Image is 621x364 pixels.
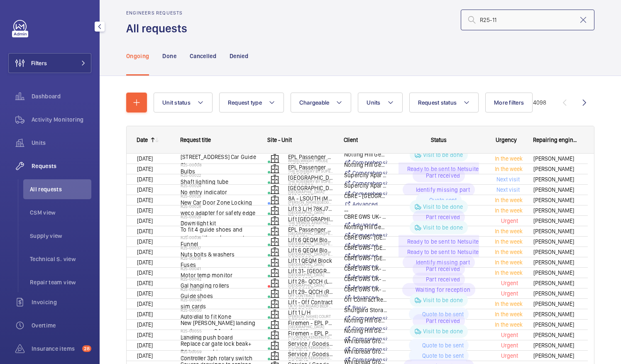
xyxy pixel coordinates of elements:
[533,278,577,288] span: [PERSON_NAME]
[137,290,153,297] span: [DATE]
[493,300,523,307] span: In the week
[137,186,153,193] span: [DATE]
[494,99,524,106] span: More filters
[461,10,594,30] input: Search by request number or quote number
[288,324,333,329] p: [GEOGRAPHIC_DATA]
[493,259,523,266] span: In the week
[31,59,47,67] span: Filters
[533,247,577,257] span: [PERSON_NAME]
[162,99,191,106] span: Unit status
[82,345,91,352] span: 28
[344,244,388,252] p: CBRE GWS- [GEOGRAPHIC_DATA] ([GEOGRAPHIC_DATA][PERSON_NAME])
[181,355,257,360] h2: R25-00060
[423,327,463,335] p: Visit to be done
[493,311,523,318] span: In the week
[219,93,284,112] button: Request type
[499,332,518,338] span: Urgent
[493,197,523,203] span: In the week
[418,99,457,106] span: Request status
[533,164,577,174] span: [PERSON_NAME]
[288,158,333,163] p: Wheelwright House
[288,293,333,298] p: Off Contract Repair
[32,92,91,100] span: Dashboard
[30,278,91,286] span: Repair team view
[533,299,577,309] span: [PERSON_NAME]
[431,137,447,143] span: Status
[533,289,577,298] span: [PERSON_NAME]
[423,296,463,304] p: Visit to be done
[32,115,91,124] span: Activity Monitoring
[190,52,216,60] p: Cancelled
[137,249,153,255] span: [DATE]
[288,335,333,340] p: PI London Kensington ([GEOGRAPHIC_DATA])
[288,200,333,205] p: [PERSON_NAME][GEOGRAPHIC_DATA]
[533,195,577,205] span: [PERSON_NAME]
[32,162,91,170] span: Requests
[367,99,380,106] span: Units
[137,321,153,328] span: [DATE]
[288,220,333,225] p: The Sidings Apartments
[344,192,388,200] p: CBRE - [GEOGRAPHIC_DATA]
[409,93,479,112] button: Request status
[154,93,213,112] button: Unit status
[8,53,91,73] button: Filters
[137,280,153,286] span: [DATE]
[32,298,91,306] span: Invoicing
[344,316,388,325] p: Notting Hill Genesis
[137,300,153,307] span: [DATE]
[499,217,518,224] span: Urgent
[299,99,330,106] span: Chargeable
[137,259,153,266] span: [DATE]
[344,213,388,221] p: CBRE GWS UK- [GEOGRAPHIC_DATA] ([GEOGRAPHIC_DATA])
[533,310,577,319] span: [PERSON_NAME]
[230,52,248,60] p: Denied
[137,197,153,203] span: [DATE]
[288,210,333,215] p: [GEOGRAPHIC_DATA]
[344,275,388,283] p: CBRE GWS UK- [GEOGRAPHIC_DATA] ([GEOGRAPHIC_DATA])
[533,258,577,267] span: [PERSON_NAME]
[344,254,388,262] p: CBRE GWS- [GEOGRAPHIC_DATA] ([GEOGRAPHIC_DATA][PERSON_NAME])
[137,311,153,318] span: [DATE]
[288,169,333,173] p: The Rosebery by Supercity Aparthotels
[426,171,460,180] p: Part received
[137,332,153,338] span: [DATE]
[493,155,523,162] span: In the week
[344,223,388,231] p: Notting Hill Genesis
[495,186,520,193] span: Next visit
[137,238,153,245] span: [DATE]
[493,269,523,276] span: In the week
[344,337,388,345] p: Whitbread Group PLC
[30,232,91,240] span: Supply view
[495,176,520,183] span: Next visit
[137,166,153,172] span: [DATE]
[288,231,333,236] p: [GEOGRAPHIC_DATA][PERSON_NAME]
[533,206,577,215] span: [PERSON_NAME]
[30,208,91,217] span: CSM view
[344,327,388,335] p: Notting Hill Genesis
[533,268,577,278] span: [PERSON_NAME]
[344,161,388,169] p: Notting Hill Genesis
[288,355,333,360] p: PI London Kensington ([GEOGRAPHIC_DATA])
[344,264,388,273] p: CBRE GWS UK- [GEOGRAPHIC_DATA] ([GEOGRAPHIC_DATA])
[344,233,388,242] p: CBRE GWS- [GEOGRAPHIC_DATA] ([GEOGRAPHIC_DATA][PERSON_NAME])
[288,314,333,319] p: [PERSON_NAME] Court
[181,335,257,340] h2: R25-00058
[137,155,153,162] span: [DATE]
[32,321,91,330] span: Overtime
[533,175,577,184] span: [PERSON_NAME]
[288,272,333,277] p: [GEOGRAPHIC_DATA]
[493,238,523,245] span: In the week
[126,10,192,16] h2: Engineers requests
[162,52,176,60] p: Done
[126,21,192,36] h1: All requests
[533,216,577,226] span: [PERSON_NAME]
[137,217,153,224] span: [DATE]
[30,185,91,193] span: All requests
[493,228,523,235] span: In the week
[423,223,463,232] p: Visit to be done
[288,241,333,246] p: [GEOGRAPHIC_DATA][PERSON_NAME]
[30,255,91,263] span: Technical S. view
[181,314,257,319] h2: R25-00054
[493,166,523,172] span: In the week
[533,320,577,330] span: [PERSON_NAME]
